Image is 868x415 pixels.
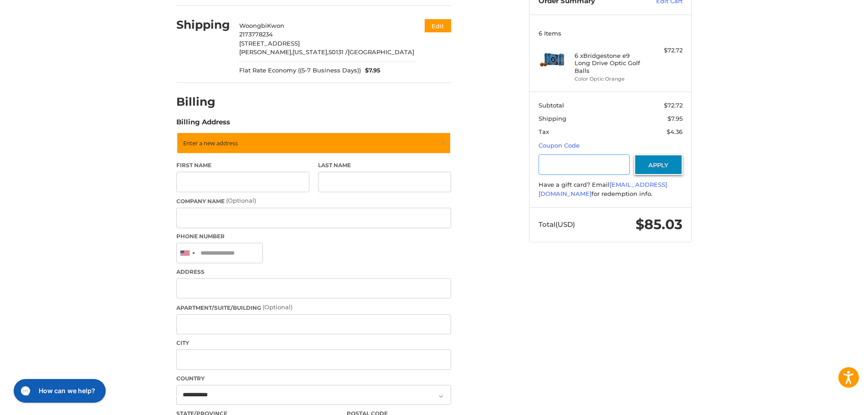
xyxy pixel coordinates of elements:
small: (Optional) [262,303,293,311]
span: Subtotal [539,102,564,109]
label: First Name [176,161,309,169]
span: $7.95 [361,66,381,75]
span: [PERSON_NAME], [239,48,293,56]
span: Tax [539,128,549,135]
span: [GEOGRAPHIC_DATA] [348,48,414,56]
small: (Optional) [226,197,256,204]
a: Enter or select a different address [176,132,451,154]
h2: Billing [176,95,230,109]
li: Color Optic Orange [575,75,644,83]
label: Phone Number [176,232,451,241]
button: Apply [634,154,683,175]
iframe: Gorgias live chat messenger [9,376,108,406]
span: Kwon [267,22,284,29]
div: Have a gift card? Email for redemption info. [539,180,683,198]
span: $7.95 [668,115,683,122]
span: Enter a new address [183,139,238,147]
h3: 6 Items [539,30,683,37]
span: $85.03 [636,216,683,233]
a: Coupon Code [539,142,580,149]
h4: 6 x Bridgestone e9 Long Drive Optic Golf Balls [575,52,644,74]
span: Total (USD) [539,220,575,229]
span: 50131 / [329,48,348,56]
h2: Shipping [176,18,230,32]
label: Last Name [318,161,451,169]
span: $4.36 [667,128,683,135]
div: United States: +1 [177,243,198,263]
label: Apartment/Suite/Building [176,303,451,312]
label: Company Name [176,196,451,205]
legend: Billing Address [176,117,230,132]
input: Gift Certificate or Coupon Code [539,154,630,175]
span: $72.72 [664,102,683,109]
span: Shipping [539,115,566,122]
span: Flat Rate Economy ((5-7 Business Days)) [239,66,361,75]
span: [US_STATE], [293,48,329,56]
button: Edit [425,19,451,32]
a: [EMAIL_ADDRESS][DOMAIN_NAME] [539,181,667,197]
label: Address [176,268,451,276]
label: City [176,339,451,347]
span: Woongbi [239,22,267,29]
div: $72.72 [647,46,683,55]
span: [STREET_ADDRESS] [239,40,300,47]
label: Country [176,374,451,383]
span: 2173778234 [239,31,273,38]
